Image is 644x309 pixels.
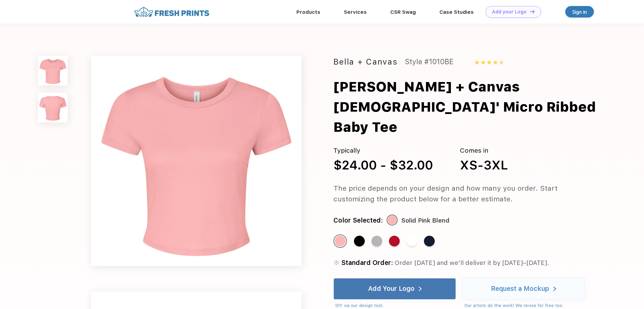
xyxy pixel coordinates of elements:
[335,236,346,246] div: Solid Pink Blend
[572,8,587,16] div: Sign in
[38,56,68,85] img: func=resize&h=100
[91,56,301,266] img: func=resize&h=640
[401,215,450,226] div: Solid Pink Blend
[395,259,549,267] span: Order [DATE] and we’ll deliver it by [DATE]–[DATE].
[406,236,417,246] div: Solid Wht Blend
[464,302,585,309] div: Our artists do the work! We revise for free too.
[38,93,68,122] img: func=resize&h=100
[333,260,339,266] img: standard order
[296,9,320,15] a: Products
[424,236,435,246] div: Solid Navy Blend
[460,146,508,156] div: Comes in
[530,10,535,13] img: DT
[368,285,415,292] div: Add Your Logo
[333,146,433,156] div: Typically
[481,60,485,64] img: yellow_star.svg
[389,236,400,246] div: Solid Red Blend
[333,183,598,204] div: The price depends on your design and how many you order. Start customizing the product below for ...
[333,56,397,68] div: Bella + Canvas
[491,285,549,292] div: Request a Mockup
[460,156,508,175] div: XS-3XL
[500,60,504,64] img: half_yellow_star.svg
[354,236,365,246] div: Solid Blk Blend
[333,215,383,226] div: Color Selected:
[419,286,422,292] img: white arrow
[493,60,497,64] img: yellow_star.svg
[553,286,556,292] img: white arrow
[333,156,433,175] div: $24.00 - $32.00
[335,302,456,309] div: DIY via our design tool.
[475,60,479,64] img: yellow_star.svg
[371,236,382,246] div: Athletic Heather
[405,56,454,68] div: Style #1010BE
[565,6,594,17] a: Sign in
[132,6,211,18] img: fo%20logo%202.webp
[341,259,393,267] span: Standard Order:
[492,9,527,15] div: Add your Logo
[487,60,491,64] img: yellow_star.svg
[333,77,623,137] div: [PERSON_NAME] + Canvas [DEMOGRAPHIC_DATA]' Micro Ribbed Baby Tee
